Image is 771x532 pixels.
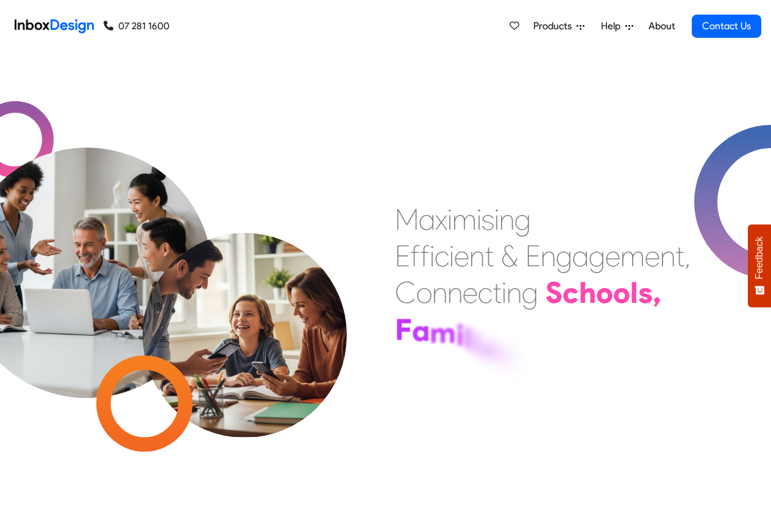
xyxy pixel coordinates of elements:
div: a [419,201,435,238]
div: i [449,238,454,274]
div: l [630,274,638,311]
div: g [589,238,605,274]
a: 07 281 1600 [104,19,169,34]
div: s [481,201,494,238]
div: g [514,201,531,238]
div: t [675,238,684,274]
div: i [472,324,480,361]
div: e [463,274,478,311]
a: Contact Us [692,15,761,38]
div: n [432,274,447,311]
div: E [395,238,410,274]
div: n [506,274,522,311]
div: t [485,238,494,274]
div: i [494,201,499,238]
div: o [416,274,432,311]
div: l [464,320,472,356]
div: s [496,335,511,371]
div: m [620,238,645,274]
div: n [499,201,514,238]
div: e [454,238,469,274]
div: a [412,312,430,349]
img: parents_with_child.png [117,182,372,438]
div: o [613,274,630,311]
div: e [480,329,496,366]
a: Products [528,14,589,38]
div: e [645,238,660,274]
div: , [653,274,661,311]
div: f [410,238,420,274]
div: o [596,274,613,311]
div: s [638,274,653,311]
div: E [525,238,541,274]
div: C [395,274,416,311]
div: e [605,238,620,274]
div: n [447,274,463,311]
div: m [430,314,456,351]
div: c [563,274,579,311]
div: h [579,274,596,311]
div: t [492,274,502,311]
span: Feedback [754,236,765,279]
div: i [447,201,452,238]
div: x [435,201,447,238]
div: S [545,274,563,311]
a: Help [596,14,638,38]
div: n [541,238,556,274]
span: Products [533,19,577,34]
div: n [469,238,485,274]
div: i [430,238,435,274]
div: & [501,238,518,274]
div: , [684,238,691,274]
div: c [435,238,449,274]
div: i [477,201,481,238]
div: m [452,201,477,238]
button: Feedback - Show survey [748,224,771,307]
div: f [420,238,430,274]
div: Maximising Efficient & Engagement, Connecting Schools, Families, and Students. [395,201,691,384]
div: M [395,201,419,238]
div: g [522,274,538,311]
a: About [645,14,678,38]
div: n [660,238,675,274]
div: i [502,274,506,311]
span: Help [601,19,625,34]
div: F [395,311,412,348]
div: g [556,238,572,274]
div: i [456,317,464,353]
div: a [572,238,589,274]
div: , [511,341,519,377]
div: c [478,274,492,311]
